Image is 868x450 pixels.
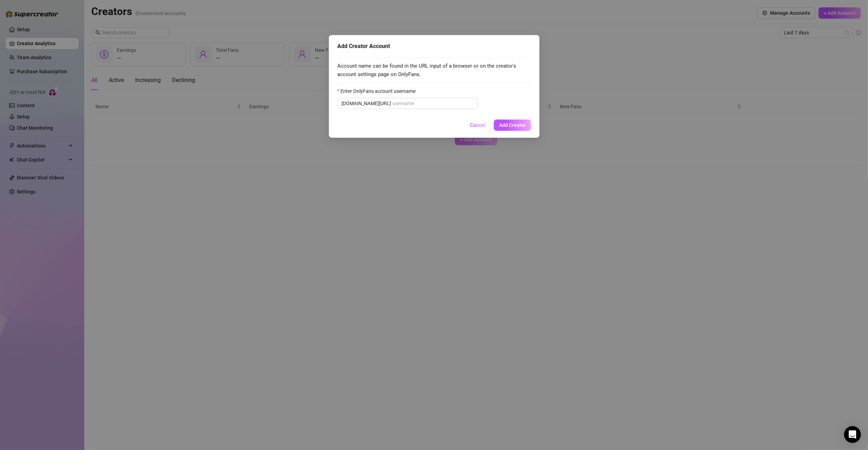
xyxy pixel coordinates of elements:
[494,120,531,131] button: Add Creator
[337,62,531,79] span: Account name can be found in the URL input of a browser or on the creator's account settings page...
[470,122,485,128] span: Cancel
[499,122,526,128] span: Add Creator
[464,120,491,131] button: Cancel
[337,42,531,50] div: Add Creator Account
[392,100,473,107] input: Enter OnlyFans account username
[337,87,420,95] label: Enter OnlyFans account username
[342,100,391,107] span: [DOMAIN_NAME][URL]
[844,426,861,443] div: Open Intercom Messenger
